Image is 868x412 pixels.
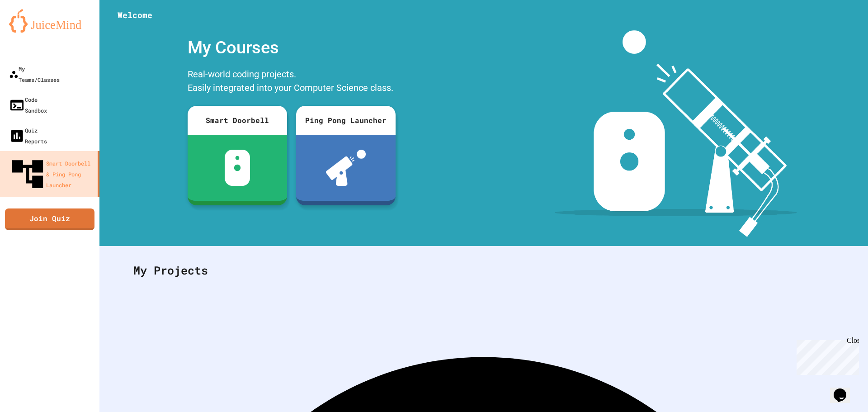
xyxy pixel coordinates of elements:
[5,208,94,230] a: Join Quiz
[124,253,843,288] div: My Projects
[830,376,859,403] iframe: chat widget
[555,30,797,237] img: banner-image-my-projects.png
[9,94,47,116] div: Code Sandbox
[9,156,94,193] div: Smart Doorbell & Ping Pong Launcher
[793,336,859,375] iframe: chat widget
[183,30,400,65] div: My Courses
[4,4,62,57] div: Chat with us now!Close
[225,150,250,186] img: sdb-white.svg
[188,106,287,135] div: Smart Doorbell
[183,65,400,99] div: Real-world coding projects. Easily integrated into your Computer Science class.
[9,63,60,85] div: My Teams/Classes
[9,125,47,147] div: Quiz Reports
[296,106,396,135] div: Ping Pong Launcher
[9,9,90,33] img: logo-orange.svg
[326,150,366,186] img: ppl-with-ball.png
